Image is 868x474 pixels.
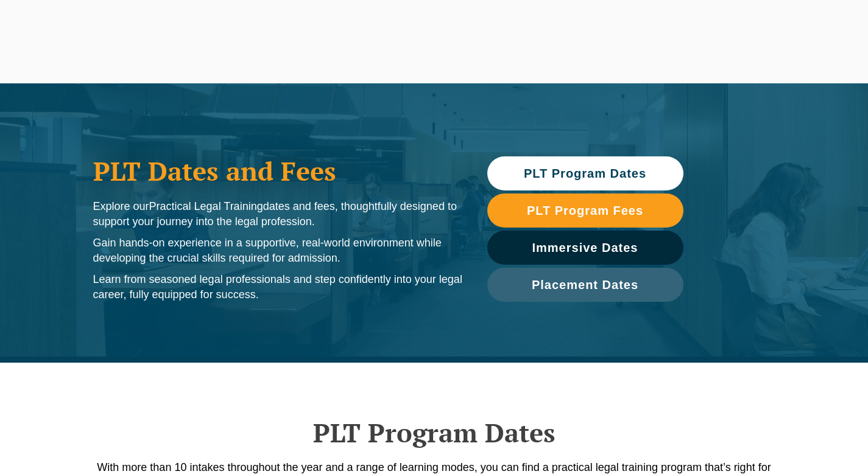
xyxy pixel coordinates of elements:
span: Practical Legal Training [149,200,263,212]
a: Immersive Dates [487,231,683,265]
a: Placement Dates [487,268,683,302]
span: PLT Program Dates [524,167,646,179]
a: PLT Program Dates [487,156,683,190]
span: Immersive Dates [532,242,638,254]
p: Gain hands-on experience in a supportive, real-world environment while developing the crucial ski... [93,235,463,266]
span: Placement Dates [532,279,638,291]
span: PLT Program Fees [527,204,643,217]
p: Learn from seasoned legal professionals and step confidently into your legal career, fully equipp... [93,272,463,302]
p: Explore our dates and fees, thoughtfully designed to support your journey into the legal profession. [93,199,463,229]
a: PLT Program Fees [487,193,683,228]
h2: PLT Program Dates [87,417,782,448]
h1: PLT Dates and Fees [93,156,463,186]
